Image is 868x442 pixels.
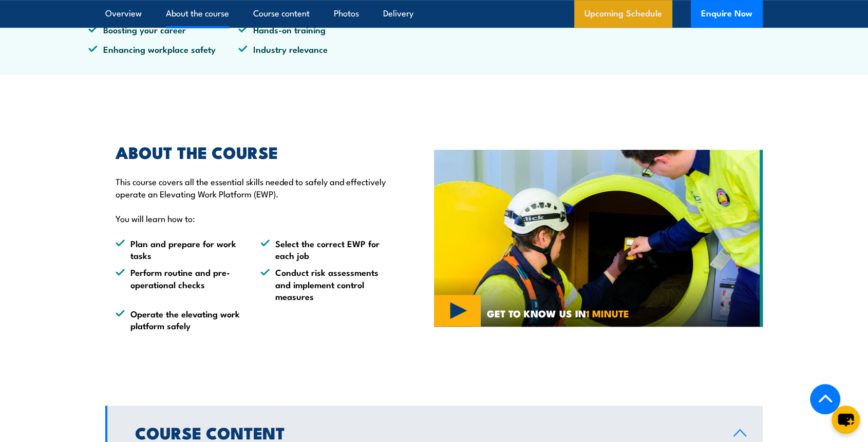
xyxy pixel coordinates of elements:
li: Operate the elevating work platform safely [116,308,242,332]
li: Select the correct EWP for each job [260,237,387,262]
li: Conduct risk assessments and implement control measures [260,266,387,302]
li: Enhancing workplace safety [88,43,238,55]
li: Perform routine and pre-operational checks [116,266,242,302]
button: chat-button [832,406,860,434]
p: You will learn how to: [116,212,387,224]
p: This course covers all the essential skills needed to safely and effectively operate an Elevating... [116,175,387,199]
span: GET TO KNOW US IN [486,309,629,318]
h2: Course Content [135,425,717,439]
h2: ABOUT THE COURSE [116,145,387,159]
li: Boosting your career [88,24,238,35]
li: Hands-on training [238,24,388,35]
li: Industry relevance [238,43,388,55]
strong: 1 MINUTE [586,306,629,320]
li: Plan and prepare for work tasks [116,237,242,262]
